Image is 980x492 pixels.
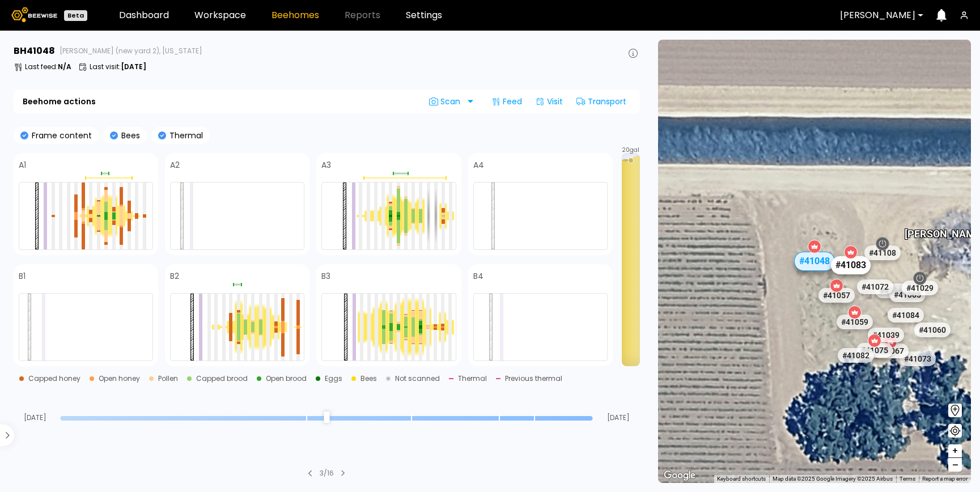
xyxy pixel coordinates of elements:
div: # 41072 [856,279,893,294]
button: – [948,458,962,472]
div: # 41029 [902,281,938,295]
div: # 41065 [889,287,926,302]
div: 3 / 16 [320,468,334,478]
button: + [948,444,962,458]
b: Beehome actions [23,97,96,105]
h4: A2 [170,161,180,169]
h4: B1 [19,272,26,280]
h4: A1 [19,161,26,169]
div: Feed [487,92,527,111]
div: # 41073 [900,351,936,366]
div: Thermal [458,375,487,382]
div: # 41039 [868,328,904,342]
div: # 41057 [818,288,855,303]
img: Google [661,468,698,483]
a: Terms [900,476,915,482]
img: Beewise logo [11,7,57,22]
div: Open brood [266,375,307,382]
h4: A3 [321,161,331,169]
p: Last visit : [90,63,146,70]
span: 20 gal [622,147,639,153]
p: Last feed : [25,63,71,70]
div: # 41082 [838,348,874,363]
h4: B4 [473,272,483,280]
p: Thermal [166,132,203,139]
div: Pollen [158,375,178,382]
a: Dashboard [119,11,169,20]
b: N/A [58,62,71,71]
p: Frame content [28,132,92,139]
div: Transport [572,92,631,111]
div: # 41067 [872,343,909,358]
div: Previous thermal [505,375,562,382]
div: Capped honey [28,375,80,382]
span: Scan [429,97,464,106]
div: # 41062 [875,283,911,298]
p: Bees [118,132,140,139]
span: [DATE] [14,414,56,421]
div: # 41083 [830,256,870,274]
div: Capped brood [196,375,248,382]
span: Reports [345,11,380,20]
span: [PERSON_NAME] (new yard 2), [US_STATE] [60,48,202,54]
div: # 41059 [836,315,872,329]
h4: B3 [321,272,330,280]
a: Open this area in Google Maps (opens a new window) [661,468,698,483]
a: Workspace [194,11,246,20]
div: Open honey [99,375,140,382]
a: Beehomes [271,11,319,20]
div: Beta [64,10,87,21]
div: Not scanned [395,375,440,382]
a: Settings [406,11,442,20]
span: – [952,458,958,472]
span: + [952,444,958,458]
button: Keyboard shortcuts [717,475,766,483]
span: Map data ©2025 Google Imagery ©2025 Airbus [773,476,893,482]
div: # 41048 [794,252,835,271]
h4: B2 [170,272,179,280]
div: # 41075 [856,343,892,358]
div: Eggs [325,375,342,382]
div: # 41084 [888,308,924,323]
div: # 41060 [914,323,951,337]
b: [DATE] [121,62,146,71]
h3: BH 41048 [14,46,55,56]
span: [DATE] [597,414,640,421]
h4: A4 [473,161,484,169]
div: Bees [360,375,377,382]
div: Visit [531,92,567,111]
div: # 41108 [864,245,901,260]
a: Report a map error [922,476,968,482]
